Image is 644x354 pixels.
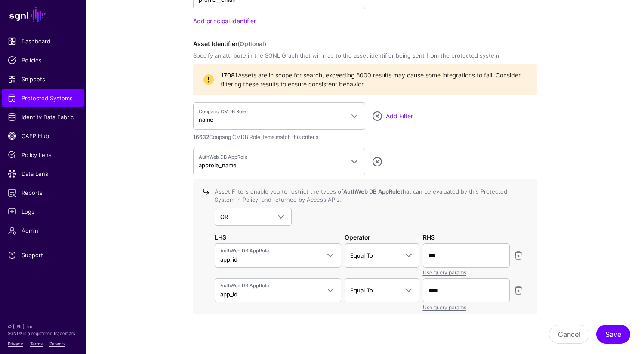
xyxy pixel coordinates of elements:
span: Equal To [350,252,373,259]
strong: 16632 [193,134,209,140]
strong: RHS [423,234,435,241]
span: Equal To [350,287,373,294]
a: Reports [2,184,84,201]
strong: Operator [345,234,370,241]
a: Snippets [2,71,84,88]
a: Add Filter [386,112,413,120]
div: Specify an attribute in the SGNL Graph that will map to the asset identifier being sent from the ... [193,52,537,60]
a: SGNL [5,5,81,24]
a: Use query params [423,304,466,311]
span: Protected Systems [8,94,78,102]
a: Policies [2,52,84,69]
a: Data Lens [2,165,84,182]
span: Data Lens [8,169,78,178]
a: Privacy [8,341,23,346]
span: AuthWeb DB AppRole [220,247,320,255]
span: Logs [8,207,78,216]
span: Policies [8,56,78,65]
span: name [199,116,213,123]
span: approle_name [199,162,237,169]
a: CAEP Hub [2,127,84,145]
div: Asset Filters enable you to restrict the types of that can be evaluated by this Protected System ... [215,188,524,204]
span: Assets are in scope for search, exceeding 5000 results may cause some integrations to fail. Consi... [221,71,527,89]
a: Use query params [423,269,466,276]
a: Policy Lens [2,146,84,163]
span: AuthWeb DB AppRole [220,282,320,289]
span: (Optional) [237,40,266,47]
div: Coupang CMDB Role items match this criteria. [193,133,537,141]
p: SGNL® is a registered trademark [8,330,78,337]
span: AuthWeb DB AppRole [199,154,344,161]
a: Add principal identifier [193,17,256,25]
span: Admin [8,226,78,235]
span: Policy Lens [8,151,78,159]
span: Snippets [8,75,78,83]
a: Protected Systems [2,89,84,107]
a: Terms [30,341,43,346]
label: Asset Identifier [193,39,266,48]
strong: AuthWeb DB AppRole [343,188,401,195]
span: OR [220,213,228,220]
span: app_id [220,291,237,298]
span: app_id [220,256,237,263]
button: Cancel [549,325,589,344]
span: Coupang CMDB Role [199,108,344,115]
span: Dashboard [8,37,78,46]
a: Identity Data Fabric [2,108,84,126]
span: Identity Data Fabric [8,113,78,121]
span: CAEP Hub [8,132,78,140]
a: Logs [2,203,84,220]
a: Patents [49,341,65,346]
strong: 17081 [221,71,238,79]
a: Dashboard [2,33,84,50]
span: Reports [8,188,78,197]
span: Support [8,251,78,259]
button: Save [596,325,630,344]
strong: LHS [215,234,226,241]
p: © [URL], Inc [8,323,78,330]
a: Admin [2,222,84,239]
